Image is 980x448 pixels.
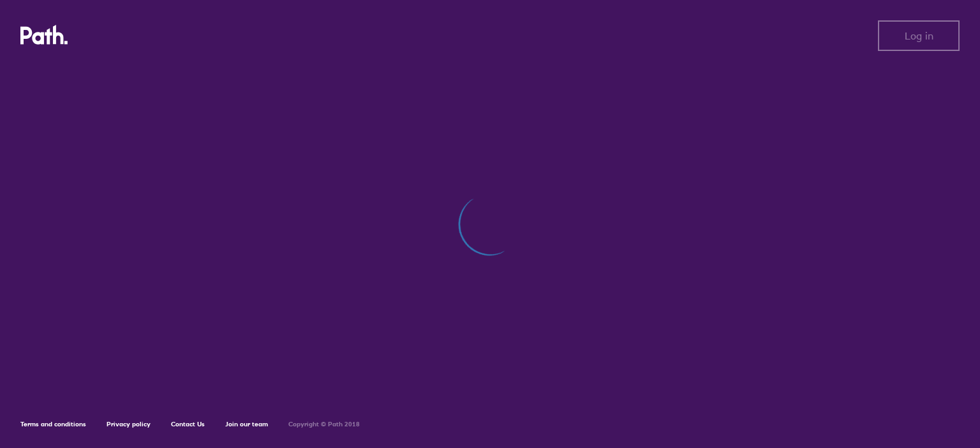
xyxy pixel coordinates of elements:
[107,420,151,428] a: Privacy policy
[225,420,268,428] a: Join our team
[905,30,933,41] span: Log in
[288,421,360,428] h6: Copyright © Path 2018
[20,420,86,428] a: Terms and conditions
[171,420,205,428] a: Contact Us
[878,20,960,51] button: Log in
